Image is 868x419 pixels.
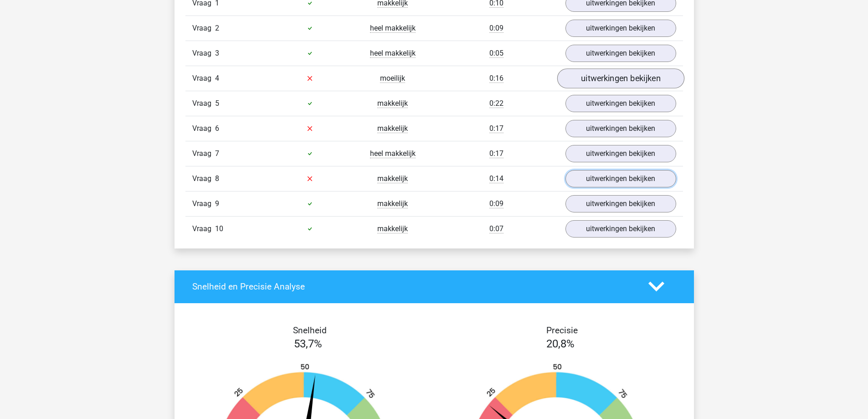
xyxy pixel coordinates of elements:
[192,325,427,336] h4: Snelheid
[215,149,219,158] span: 7
[489,24,503,33] span: 0:09
[215,99,219,108] span: 5
[294,337,322,350] span: 53,7%
[377,124,408,133] span: makkelijk
[546,337,575,350] span: 20,8%
[192,173,215,184] span: Vraag
[192,73,215,84] span: Vraag
[377,224,408,233] span: makkelijk
[565,95,676,112] a: uitwerkingen bekijken
[192,123,215,134] span: Vraag
[192,148,215,159] span: Vraag
[215,199,219,208] span: 9
[377,99,408,108] span: makkelijk
[565,145,676,162] a: uitwerkingen bekijken
[192,23,215,34] span: Vraag
[489,199,503,208] span: 0:09
[370,149,416,158] span: heel makkelijk
[557,68,684,88] a: uitwerkingen bekijken
[215,124,219,133] span: 6
[489,124,503,133] span: 0:17
[489,224,503,233] span: 0:07
[380,74,405,83] span: moeilijk
[565,45,676,62] a: uitwerkingen bekijken
[192,223,215,234] span: Vraag
[192,98,215,109] span: Vraag
[377,174,408,183] span: makkelijk
[489,174,503,183] span: 0:14
[377,199,408,208] span: makkelijk
[489,49,503,58] span: 0:05
[192,198,215,209] span: Vraag
[565,170,676,187] a: uitwerkingen bekijken
[565,120,676,137] a: uitwerkingen bekijken
[489,149,503,158] span: 0:17
[192,281,635,292] h4: Snelheid en Precisie Analyse
[215,224,223,233] span: 10
[370,24,416,33] span: heel makkelijk
[215,49,219,57] span: 3
[565,220,676,238] a: uitwerkingen bekijken
[489,99,503,108] span: 0:22
[215,174,219,183] span: 8
[565,195,676,212] a: uitwerkingen bekijken
[192,48,215,59] span: Vraag
[215,24,219,32] span: 2
[489,74,503,83] span: 0:16
[445,325,680,336] h4: Precisie
[215,74,219,83] span: 4
[370,49,416,58] span: heel makkelijk
[565,20,676,37] a: uitwerkingen bekijken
